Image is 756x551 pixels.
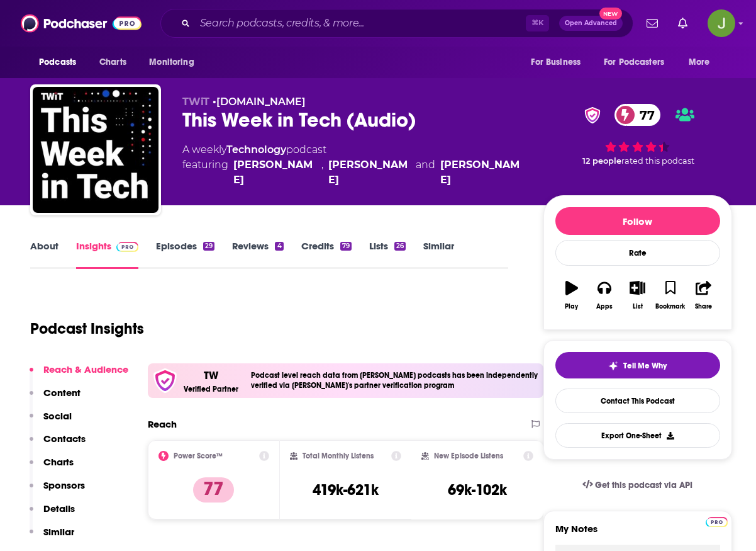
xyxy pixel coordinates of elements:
span: Logged in as jon47193 [708,9,735,37]
p: Charts [43,456,74,468]
span: More [689,54,710,71]
img: Podchaser - Follow, Share and Rate Podcasts [21,11,142,35]
p: Contacts [43,433,86,445]
div: A weekly podcast [182,142,523,188]
a: [DOMAIN_NAME] [216,96,306,108]
a: 77 [614,104,661,126]
img: Podchaser Pro [116,242,138,252]
span: featuring [182,157,523,188]
img: Podchaser Pro [706,517,728,527]
img: verfied icon [153,368,177,393]
button: Reach & Audience [30,363,128,387]
h2: New Episode Listens [434,452,503,460]
div: Play [565,303,578,310]
a: InsightsPodchaser Pro [76,240,138,269]
a: Show notifications dropdown [673,13,692,34]
span: Podcasts [39,54,76,71]
div: List [633,303,643,310]
div: [PERSON_NAME] [440,157,523,188]
button: open menu [522,50,596,74]
button: open menu [140,50,210,74]
button: tell me why sparkleTell Me Why [555,352,720,378]
button: Content [30,387,81,410]
div: Search podcasts, credits, & more... [160,9,633,38]
p: TW [204,368,218,382]
div: verified Badge77 12 peoplerated this podcast [543,96,732,174]
a: Show notifications dropdown [642,13,663,34]
a: Technology [226,144,286,156]
span: rated this podcast [621,156,694,166]
label: My Notes [555,523,720,545]
div: Apps [596,303,613,310]
p: Similar [43,526,74,538]
span: Monitoring [149,54,194,71]
button: open menu [30,50,92,74]
h1: Podcast Insights [30,319,144,338]
img: User Profile [708,9,735,37]
button: Details [30,503,75,526]
div: Bookmark [655,303,685,310]
button: Apps [588,273,621,318]
span: For Business [531,54,581,71]
span: TWiT [182,96,209,108]
div: 4 [275,242,283,251]
button: open menu [596,50,682,74]
button: Sponsors [30,479,85,503]
h2: Total Monthly Listens [303,452,374,460]
a: Episodes29 [156,240,214,269]
div: [PERSON_NAME] [328,157,411,188]
div: 26 [394,242,406,251]
h5: Verified Partner [184,385,238,393]
a: Credits79 [301,240,352,269]
span: Open Advanced [565,20,617,26]
p: Social [43,410,72,422]
a: Pro website [706,515,728,527]
button: Charts [30,456,74,479]
span: 77 [627,104,661,126]
button: Contacts [30,433,86,456]
a: Lists26 [369,240,406,269]
h3: 419k-621k [313,480,379,499]
h2: Power Score™ [174,452,223,460]
div: 79 [340,242,352,251]
p: Reach & Audience [43,363,128,375]
a: Similar [423,240,454,269]
span: and [416,157,435,188]
span: For Podcasters [604,54,664,71]
button: open menu [680,50,726,74]
img: This Week in Tech (Audio) [33,87,158,213]
span: • [213,96,306,108]
h3: 69k-102k [448,480,507,499]
button: Play [555,273,588,318]
p: Sponsors [43,479,85,491]
span: Charts [99,54,126,71]
button: Export One-Sheet [555,423,720,448]
span: , [321,157,323,188]
span: Tell Me Why [623,361,667,371]
span: 12 people [582,156,621,166]
button: Bookmark [654,273,687,318]
button: Social [30,410,72,433]
span: Get this podcast via API [595,480,692,491]
input: Search podcasts, credits, & more... [195,13,526,33]
button: Open AdvancedNew [559,16,623,31]
h4: Podcast level reach data from [PERSON_NAME] podcasts has been independently verified via [PERSON_... [251,371,538,390]
a: Get this podcast via API [572,470,703,501]
p: Content [43,387,81,399]
div: Rate [555,240,720,266]
span: ⌘ K [526,15,549,31]
button: Share [687,273,720,318]
button: Show profile menu [708,9,735,37]
button: List [621,273,653,318]
a: Charts [91,50,134,74]
button: Follow [555,207,720,235]
a: Reviews4 [232,240,283,269]
p: Details [43,503,75,514]
img: verified Badge [581,107,604,123]
h2: Reach [148,418,177,430]
div: Share [695,303,712,310]
a: Contact This Podcast [555,389,720,413]
a: About [30,240,58,269]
